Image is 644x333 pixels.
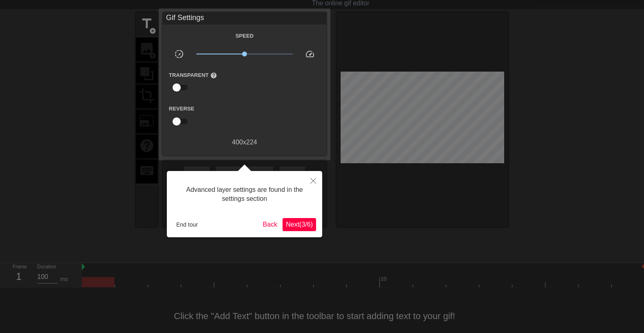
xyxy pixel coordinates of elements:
[260,218,281,231] button: Back
[173,218,201,231] button: End tour
[304,171,322,190] button: Close
[283,218,316,231] button: Next
[173,177,316,212] div: Advanced layer settings are found in the settings section
[286,221,313,228] span: Next ( 3 / 6 )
